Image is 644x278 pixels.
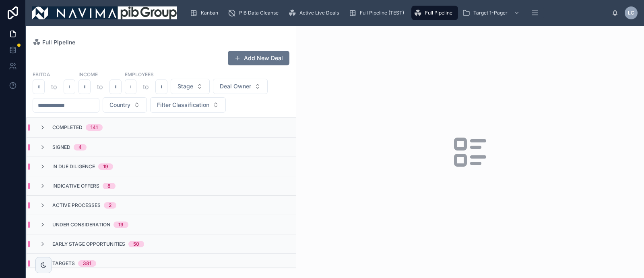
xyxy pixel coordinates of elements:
span: Full Pipeline [425,10,452,16]
label: Employees [125,71,154,78]
span: Active Processes [52,202,101,209]
button: Select Button [171,79,210,94]
a: Kanban [187,6,224,20]
div: 4 [78,144,82,150]
span: Under Consideration [52,222,110,228]
button: Select Button [103,97,147,113]
div: 141 [91,124,98,131]
label: Income [78,71,98,78]
span: Full Pipeline [42,38,75,46]
div: 19 [118,222,124,228]
div: 8 [107,183,111,189]
p: to [51,82,57,92]
p: to [143,82,149,92]
div: 381 [83,260,91,267]
span: Signed [52,144,70,150]
span: Filter Classification [157,101,209,109]
a: PIB Data Cleanse [225,6,284,20]
span: Indicative Offers [52,183,99,189]
p: to [97,82,103,92]
button: Select Button [213,79,268,94]
span: LC [628,10,634,16]
a: Target 1-Pager [460,6,524,20]
div: 50 [133,241,139,247]
a: Full Pipeline [411,6,458,20]
div: scrollable content [183,4,612,22]
span: Deal Owner [220,82,251,90]
span: In Due Diligence [52,163,95,170]
span: Targets [52,260,75,267]
span: Early stage opportunities [52,241,125,247]
img: App logo [32,6,177,19]
a: Full Pipeline (TEST) [346,6,410,20]
a: Active Live Deals [286,6,345,20]
span: Kanban [201,10,218,16]
span: Country [109,101,130,109]
button: Select Button [150,97,226,113]
span: Completed [52,124,83,131]
div: 19 [103,163,108,170]
span: Active Live Deals [299,10,339,16]
button: Add New Deal [228,51,289,65]
span: PIB Data Cleanse [239,10,279,16]
a: Full Pipeline [33,38,75,46]
div: 2 [109,202,111,209]
span: Target 1-Pager [473,10,508,16]
label: EBITDA [33,71,50,78]
span: Full Pipeline (TEST) [360,10,404,16]
span: Stage [178,82,193,90]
